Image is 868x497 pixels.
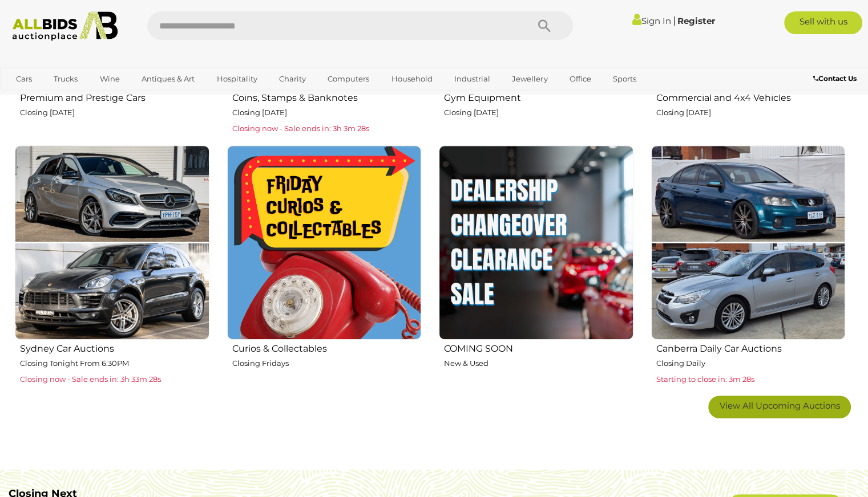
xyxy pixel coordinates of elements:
span: Starting to close in: 3m 28s [656,374,754,384]
p: New & Used [444,357,633,370]
a: View All Upcoming Auctions [708,396,851,418]
a: Canberra Daily Car Auctions Closing Daily Starting to close in: 3m 28s [651,145,846,386]
a: Sports [605,70,644,88]
h2: Sydney Car Auctions [20,341,209,354]
img: COMING SOON [439,145,633,340]
p: Closing [DATE] [20,106,209,119]
span: View All Upcoming Auctions [720,400,840,411]
img: Sydney Car Auctions [15,145,209,340]
img: Curios & Collectables [227,145,422,340]
a: Industrial [447,70,498,88]
p: Closing [DATE] [232,106,422,119]
a: Curios & Collectables Closing Fridays [227,145,422,386]
h2: Canberra Daily Car Auctions [656,341,846,354]
a: Household [384,70,440,88]
a: Antiques & Art [134,70,202,88]
h2: Premium and Prestige Cars [20,90,209,103]
h2: Gym Equipment [444,90,633,103]
a: Jewellery [504,70,555,88]
b: Contact Us [813,74,857,83]
p: Closing Daily [656,357,846,370]
p: Closing Fridays [232,357,422,370]
a: [GEOGRAPHIC_DATA] [9,88,104,107]
a: Contact Us [813,72,859,85]
a: Hospitality [209,70,265,88]
span: Closing now - Sale ends in: 3h 33m 28s [20,374,161,384]
a: Trucks [46,70,85,88]
a: Register [677,15,714,26]
h2: Coins, Stamps & Banknotes [232,90,422,103]
img: Allbids.com.au [6,11,124,41]
a: Charity [272,70,313,88]
a: Cars [9,70,39,88]
img: Canberra Daily Car Auctions [651,145,846,340]
p: Closing [DATE] [444,106,633,119]
h2: COMING SOON [444,341,633,354]
p: Closing [DATE] [656,106,846,119]
a: Wine [92,70,127,88]
a: Sign In [632,15,671,26]
a: Office [562,70,599,88]
p: Closing Tonight From 6:30PM [20,357,209,370]
a: Sydney Car Auctions Closing Tonight From 6:30PM Closing now - Sale ends in: 3h 33m 28s [14,145,209,386]
span: | [672,14,675,27]
h2: Commercial and 4x4 Vehicles [656,90,846,103]
a: Sell with us [784,11,862,34]
button: Search [516,11,573,40]
span: Closing now - Sale ends in: 3h 3m 28s [232,124,369,133]
a: Computers [320,70,377,88]
h2: Curios & Collectables [232,341,422,354]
